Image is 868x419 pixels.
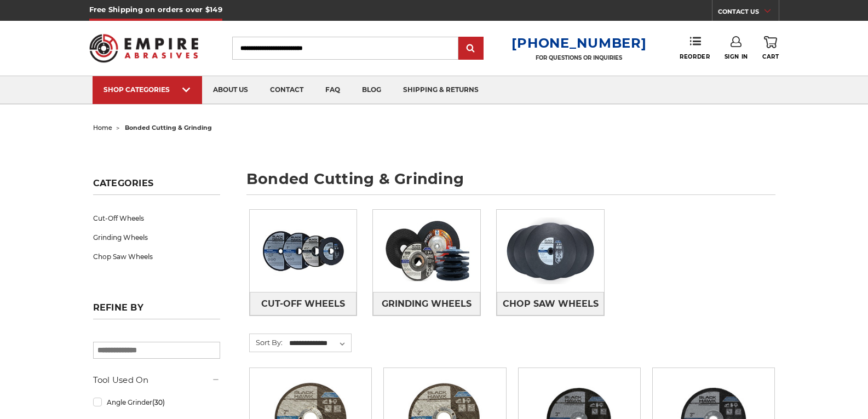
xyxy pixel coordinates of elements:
[93,393,220,412] a: Angle Grinder(30)
[762,53,779,60] span: Cart
[392,76,490,104] a: shipping & returns
[680,53,710,60] span: Reorder
[718,5,779,21] a: CONTACT US
[125,124,212,131] span: bonded cutting & grinding
[511,54,646,61] p: FOR QUESTIONS OR INQUIRIES
[261,295,345,313] span: Cut-Off Wheels
[246,171,775,195] h1: bonded cutting & grinding
[93,178,220,195] h5: Categories
[725,53,748,60] span: Sign In
[373,292,480,315] a: Grinding Wheels
[89,27,199,70] img: Empire Abrasives
[680,36,710,60] a: Reorder
[497,210,604,292] img: Chop Saw Wheels
[497,292,604,315] a: Chop Saw Wheels
[93,247,220,266] a: Chop Saw Wheels
[93,124,112,131] a: home
[511,35,646,51] a: [PHONE_NUMBER]
[382,295,472,313] span: Grinding Wheels
[93,228,220,247] a: Grinding Wheels
[351,76,392,104] a: blog
[152,398,165,406] span: (30)
[250,210,357,292] img: Cut-Off Wheels
[250,292,357,315] a: Cut-Off Wheels
[104,85,191,94] div: SHOP CATEGORIES
[288,335,351,352] select: Sort By:
[314,76,351,104] a: faq
[93,209,220,228] a: Cut-Off Wheels
[250,334,283,351] label: Sort By:
[259,76,314,104] a: contact
[762,36,779,60] a: Cart
[460,38,482,60] input: Submit
[202,76,259,104] a: about us
[373,210,480,292] img: Grinding Wheels
[503,295,599,313] span: Chop Saw Wheels
[93,374,220,387] h5: Tool Used On
[93,302,220,319] h5: Refine by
